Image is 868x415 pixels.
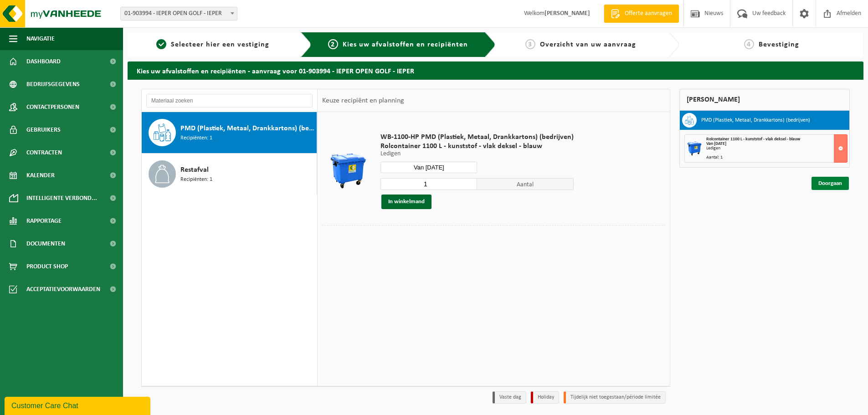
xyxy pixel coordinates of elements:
span: PMD (Plastiek, Metaal, Drankkartons) (bedrijven) [180,123,314,134]
span: Dashboard [26,50,61,73]
li: Vaste dag [493,391,526,404]
span: Recipiënten: 1 [180,175,212,184]
div: [PERSON_NAME] [679,89,850,111]
span: Rolcontainer 1100 L - kunststof - vlak deksel - blauw [706,137,800,142]
span: Gebruikers [26,118,61,141]
li: Holiday [531,391,559,404]
span: Kalender [26,164,55,187]
span: Contracten [26,141,62,164]
span: Recipiënten: 1 [180,134,212,143]
a: 1Selecteer hier een vestiging [132,39,293,50]
span: 01-903994 - IEPER OPEN GOLF - IEPER [121,7,237,20]
div: Aantal: 1 [706,155,847,160]
span: 01-903994 - IEPER OPEN GOLF - IEPER [120,7,237,20]
span: Restafval [180,164,209,175]
button: In winkelmand [381,195,431,209]
h3: PMD (Plastiek, Metaal, Drankkartons) (bedrijven) [701,113,810,128]
button: PMD (Plastiek, Metaal, Drankkartons) (bedrijven) Recipiënten: 1 [142,112,317,154]
span: Overzicht van uw aanvraag [540,41,636,48]
span: Intelligente verbond... [26,187,97,210]
li: Tijdelijk niet toegestaan/période limitée [564,391,666,404]
span: Offerte aanvragen [622,9,674,18]
h2: Kies uw afvalstoffen en recipiënten - aanvraag voor 01-903994 - IEPER OPEN GOLF - IEPER [128,61,863,79]
span: 2 [328,39,338,49]
span: Acceptatievoorwaarden [26,278,100,301]
iframe: chat widget [5,395,152,415]
a: Doorgaan [812,177,849,190]
span: Selecteer hier een vestiging [171,41,269,48]
div: Keuze recipiënt en planning [318,89,409,112]
div: Ledigen [706,146,847,151]
input: Materiaal zoeken [146,94,313,108]
span: Contactpersonen [26,96,79,118]
span: Product Shop [26,255,68,278]
a: Offerte aanvragen [604,5,679,23]
strong: [PERSON_NAME] [544,10,590,17]
span: 1 [156,39,166,49]
span: WB-1100-HP PMD (Plastiek, Metaal, Drankkartons) (bedrijven) [380,133,574,142]
p: Ledigen [380,151,574,157]
button: Restafval Recipiënten: 1 [142,154,317,195]
span: Aantal [477,178,574,190]
span: 4 [744,39,754,49]
strong: Van [DATE] [706,141,726,146]
span: 3 [525,39,535,49]
span: Kies uw afvalstoffen en recipiënten [343,41,468,48]
span: Rapportage [26,210,62,232]
span: Bevestiging [759,41,799,48]
span: Documenten [26,232,65,255]
span: Navigatie [26,27,55,50]
span: Bedrijfsgegevens [26,73,80,96]
span: Rolcontainer 1100 L - kunststof - vlak deksel - blauw [380,142,574,151]
input: Selecteer datum [380,162,477,173]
